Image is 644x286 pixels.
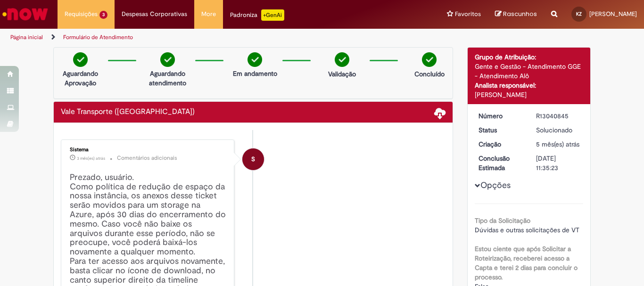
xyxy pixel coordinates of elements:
div: Gente e Gestão - Atendimento GGE - Atendimento Alô [475,62,584,81]
img: check-circle-green.png [422,52,437,67]
div: Padroniza [230,9,284,21]
span: Dúvidas e outras solicitações de VT [475,226,579,234]
span: S [251,148,255,171]
dt: Status [471,125,529,135]
ul: Trilhas de página [7,29,422,46]
img: check-circle-green.png [73,52,88,67]
span: [PERSON_NAME] [589,10,637,18]
p: Concluído [414,69,445,79]
div: [DATE] 11:35:23 [536,154,580,172]
span: Favoritos [455,9,481,19]
div: Grupo de Atribuição: [475,52,584,62]
div: [PERSON_NAME] [475,90,584,99]
small: Comentários adicionais [117,154,177,162]
div: System [242,148,264,170]
p: Validação [328,69,356,79]
p: Aguardando atendimento [145,69,190,88]
p: Em andamento [233,69,277,78]
p: Aguardando Aprovação [58,69,103,88]
dt: Criação [471,139,529,149]
span: 5 mês(es) atrás [536,140,579,148]
span: Baixar anexos [434,107,446,118]
dt: Número [471,111,529,121]
div: Sistema [70,147,227,153]
a: Formulário de Atendimento [63,33,133,41]
b: Estou ciente que após Solicitar a Roteirização, receberei acesso a Capta e terei 2 dias para conc... [475,245,578,281]
time: 13/05/2025 08:42:45 [536,140,579,148]
span: More [201,9,216,19]
span: Rascunhos [503,9,537,18]
b: Tipo da Solicitação [475,216,530,225]
span: KZ [576,11,582,17]
div: Analista responsável: [475,81,584,90]
div: R13040845 [536,111,580,121]
span: Despesas Corporativas [122,9,187,19]
time: 22/06/2025 01:12:01 [77,155,105,161]
div: 13/05/2025 08:42:45 [536,139,580,149]
img: check-circle-green.png [160,52,175,67]
img: check-circle-green.png [335,52,349,67]
dt: Conclusão Estimada [471,154,529,172]
div: Solucionado [536,125,580,135]
span: Requisições [65,9,98,19]
span: 3 mês(es) atrás [77,155,105,161]
a: Rascunhos [495,10,537,19]
img: check-circle-green.png [248,52,262,67]
span: 3 [99,11,107,19]
img: ServiceNow [1,5,50,24]
p: +GenAi [261,9,284,21]
a: Página inicial [10,33,43,41]
h2: Vale Transporte (VT) Histórico de tíquete [61,108,195,116]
